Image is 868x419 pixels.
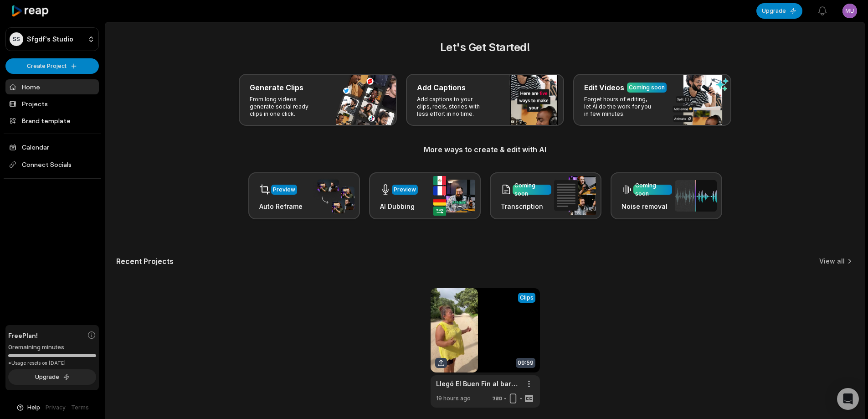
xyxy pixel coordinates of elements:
h3: Auto Reframe [259,202,303,211]
a: Home [5,79,99,94]
p: Forget hours of editing, let AI do the work for you in few minutes. [584,96,655,118]
p: Sfgdf's Studio [27,35,73,43]
span: Help [27,403,40,412]
div: *Usage resets on [DATE] [8,360,96,367]
img: ai_dubbing.png [433,176,475,216]
span: Connect Socials [5,156,99,173]
button: Upgrade [8,369,96,385]
h3: Edit Videos [584,82,624,93]
img: noise_removal.png [675,180,717,212]
a: Privacy [46,403,66,412]
a: Terms [71,403,89,412]
span: Free Plan! [8,331,38,340]
a: Brand template [5,113,99,128]
img: auto_reframe.png [313,178,354,214]
div: Preview [394,186,416,194]
button: Create Project [5,58,99,74]
button: Help [16,403,40,412]
h2: Let's Get Started! [116,39,854,56]
h3: Add Captions [417,82,466,93]
div: SS [10,32,23,46]
div: Coming soon [635,181,670,198]
h3: Generate Clips [250,82,303,93]
p: Add captions to your clips, reels, stories with less effort in no time. [417,96,488,118]
div: Open Intercom Messenger [837,388,859,410]
p: From long videos generate social ready clips in one click. [250,96,320,118]
h3: Transcription [501,202,551,211]
a: Calendar [5,140,99,155]
img: transcription.png [554,176,596,215]
a: Llegó El Buen Fin al barrio de [GEOGRAPHIC_DATA] [436,379,520,388]
div: 0 remaining minutes [8,343,96,352]
div: Coming soon [629,83,665,92]
h3: More ways to create & edit with AI [116,144,854,155]
h3: Noise removal [621,202,672,211]
div: Coming soon [514,181,550,198]
a: Projects [5,96,99,111]
button: Upgrade [756,3,802,19]
h2: Recent Projects [116,257,174,266]
div: Preview [273,186,295,194]
h3: AI Dubbing [380,202,418,211]
a: View all [819,257,845,266]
